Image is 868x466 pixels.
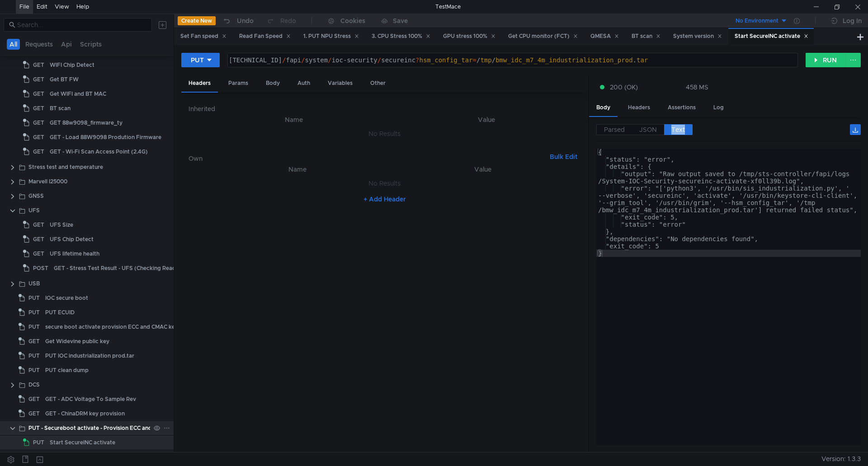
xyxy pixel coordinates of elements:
button: Create New [178,16,216,25]
div: Cookies [340,15,365,26]
span: PUT [33,436,44,449]
div: IOC secure boot [45,291,88,305]
div: Get BT FW [50,73,79,86]
div: System version [673,32,722,41]
div: Auth [290,75,317,92]
th: Value [392,114,581,125]
div: BT scan [632,32,660,41]
span: PUT [28,306,40,319]
div: GPU stress 100% [443,32,495,41]
div: GNSS [28,189,44,203]
span: PUT [28,349,40,363]
span: GET [33,145,44,158]
div: Read Fan Speed [239,32,291,41]
button: Scripts [77,39,104,50]
span: GET [33,116,44,130]
div: GET - ADC Voltage To Sample Rev [45,392,136,406]
span: GET [33,218,44,232]
button: No Environment [725,14,788,28]
div: Other [363,75,393,92]
div: GET - Wi-Fi Scan Access Point (2.4G) [50,145,148,158]
div: PUT ECUID [45,306,75,319]
div: UFS Chip Detect [50,233,94,246]
div: 458 MS [686,83,708,91]
div: Undo [237,15,254,26]
button: RUN [806,53,846,67]
div: GET - ChinaDRM key provision [45,407,125,420]
span: GET [33,73,44,86]
div: Body [589,99,618,117]
span: GET [33,233,44,246]
span: GET [28,392,40,406]
div: Headers [621,99,657,116]
input: Search... [17,20,146,30]
div: GET 88w9098_firmware_ty [50,116,123,130]
span: GET [33,58,44,72]
span: Text [671,126,685,134]
div: PUT IOC industrialization prod.tar [45,349,134,363]
h6: Inherited [189,103,581,114]
span: Parsed [604,126,625,134]
div: Stress test and temperature [28,160,103,174]
div: WIFI Chip Detect [50,58,94,72]
div: GET - Load 88W9098 Prodution Firmware [50,130,161,144]
div: GET - Stress Test Result - UFS (Checking Read Speed Average) [54,261,221,275]
div: 1. PUT NPU Stress [303,32,359,41]
div: Headers [181,75,218,93]
div: Log [706,99,731,116]
span: GET [33,130,44,144]
span: GET [33,102,44,115]
span: PUT [28,320,40,334]
div: BT scan [50,102,71,115]
div: UFS Size [50,218,73,232]
div: Set Fan speed [180,32,226,41]
th: Name [196,114,392,125]
span: GET [33,87,44,101]
h6: Own [189,153,546,164]
span: GET [28,407,40,420]
div: Get CPU monitor (FCT) [508,32,578,41]
span: GET [33,247,44,261]
th: Name [203,164,392,175]
button: Undo [216,14,260,28]
button: All [7,39,20,50]
button: PUT [181,53,220,67]
div: 3. CPU Stress 100% [372,32,430,41]
span: PUT [28,363,40,377]
div: Save [393,18,408,24]
nz-embed-empty: No Results [368,179,401,187]
div: secure boot activate provision ECC and CMAC keys [45,320,181,334]
span: POST [33,261,48,275]
div: PUT - Secureboot activate - Provision ECC and CMAC keys (status [28,421,203,435]
span: 200 (OK) [610,82,638,92]
span: JSON [639,126,657,134]
button: Bulk Edit [546,151,581,162]
div: Marvell I25000 [28,175,67,188]
button: Redo [260,14,302,28]
div: USB [28,277,40,290]
div: Start SecureINC activate [50,436,115,449]
div: QMESA [590,32,619,41]
div: Log In [843,15,862,26]
div: Get WIFI and BT MAC [50,87,106,101]
div: No Environment [736,17,778,25]
div: DCS [28,378,40,391]
div: PUT clean dump [45,363,89,377]
div: Get Widevine public key [45,335,109,348]
div: Variables [321,75,360,92]
span: GET [28,335,40,348]
div: Redo [280,15,296,26]
button: + Add Header [360,194,410,205]
div: Assertions [660,99,703,116]
div: UFS [28,204,40,217]
div: Start SecureINC activate [735,32,808,41]
th: Value [392,164,574,175]
div: Body [259,75,287,92]
div: PUT [191,55,204,65]
button: Api [58,39,75,50]
div: Params [221,75,255,92]
span: PUT [28,291,40,305]
span: Version: 1.3.3 [821,452,861,466]
div: UFS lifetime health [50,247,99,261]
button: Requests [23,39,56,50]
